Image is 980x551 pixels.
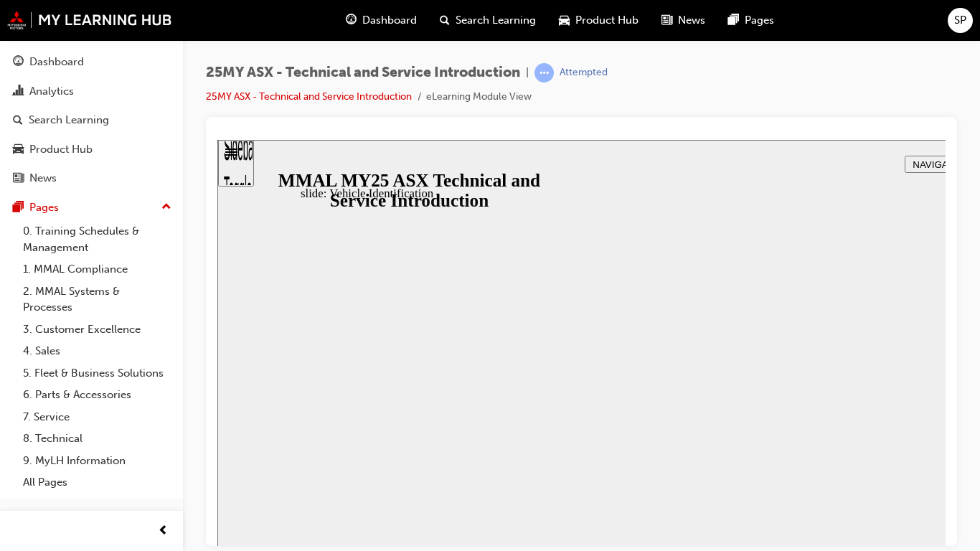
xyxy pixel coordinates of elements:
a: 7. Service [17,406,177,428]
a: 2. MMAL Systems & Processes [17,281,177,319]
span: NAVIGATION TIPS [695,19,776,30]
div: Analytics [29,83,74,100]
button: DashboardAnalyticsSearch LearningProduct HubNews [6,46,177,194]
div: News [29,170,57,187]
span: chart-icon [13,85,24,98]
a: 5. Fleet & Business Solutions [17,362,177,385]
span: Product Hub [575,12,639,29]
div: Product Hub [29,141,93,158]
a: 8. Technical [17,428,177,450]
button: Pages [6,194,177,221]
a: 9. MyLH Information [17,450,177,472]
span: pages-icon [13,202,24,215]
a: 4. Sales [17,340,177,362]
a: All Pages [17,471,177,494]
a: Dashboard [6,49,177,75]
div: Search Learning [29,112,109,128]
span: News [678,12,705,29]
span: guage-icon [346,11,357,29]
a: pages-iconPages [717,6,786,35]
button: NAVIGATION TIPS [687,16,785,33]
span: Pages [745,12,774,29]
a: 1. MMAL Compliance [17,258,177,281]
span: Search Learning [456,12,536,29]
li: eLearning Module View [426,89,532,105]
a: 0. Training Schedules & Management [17,220,177,258]
span: prev-icon [158,522,169,540]
div: Dashboard [29,54,84,70]
div: Pages [29,199,59,216]
span: Dashboard [362,12,417,29]
span: search-icon [13,114,23,127]
span: 25MY ASX - Technical and Service Introduction [206,65,520,81]
a: car-iconProduct Hub [547,6,650,35]
a: Product Hub [6,136,177,163]
span: up-icon [161,198,171,217]
a: search-iconSearch Learning [428,6,547,35]
span: car-icon [559,11,570,29]
span: learningRecordVerb_ATTEMPT-icon [534,63,554,83]
span: | [526,65,529,81]
a: 25MY ASX - Technical and Service Introduction [206,90,412,103]
a: news-iconNews [650,6,717,35]
span: SP [954,12,966,29]
a: News [6,165,177,192]
span: news-icon [661,11,672,29]
span: car-icon [13,143,24,156]
a: 6. Parts & Accessories [17,384,177,406]
span: search-icon [440,11,450,29]
button: SP [948,8,973,33]
span: news-icon [13,172,24,185]
img: mmal [7,11,172,29]
a: Search Learning [6,107,177,133]
a: Analytics [6,78,177,105]
span: guage-icon [13,56,24,69]
div: Attempted [560,66,608,80]
a: guage-iconDashboard [334,6,428,35]
span: pages-icon [728,11,739,29]
a: 3. Customer Excellence [17,319,177,341]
